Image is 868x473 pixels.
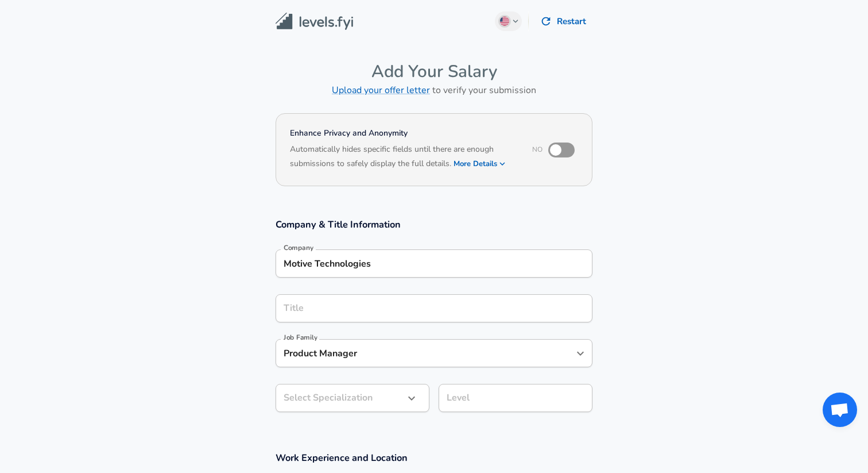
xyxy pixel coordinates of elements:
[276,218,592,231] h3: Company & Title Information
[284,244,313,251] label: Company
[276,451,592,464] h3: Work Experience and Location
[536,9,592,33] button: Restart
[276,13,353,30] img: Levels.fyi
[823,393,857,427] div: Open chat
[500,17,509,26] img: English (US)
[281,299,587,317] input: Software Engineer
[290,143,517,172] h6: Automatically hides specific fields until there are enough submissions to safely display the full...
[276,82,592,98] h6: to verify your submission
[276,61,592,82] h4: Add Your Salary
[572,345,588,362] button: Open
[281,255,587,272] input: Google
[495,11,522,31] button: English (US)
[284,334,317,341] label: Job Family
[444,389,587,407] input: L3
[332,84,430,97] a: Upload your offer letter
[454,156,506,172] button: More Details
[532,145,542,154] span: No
[281,344,570,362] input: Software Engineer
[290,128,517,139] h4: Enhance Privacy and Anonymity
